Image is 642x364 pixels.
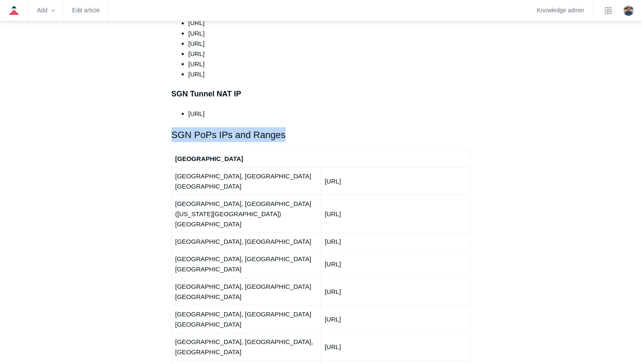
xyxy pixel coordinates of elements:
td: [GEOGRAPHIC_DATA], [GEOGRAPHIC_DATA] [GEOGRAPHIC_DATA] [171,167,321,195]
zd-hc-trigger: Click your profile icon to open the profile menu [623,6,634,16]
a: Edit article [72,8,100,13]
h2: SGN PoPs IPs and Ranges [171,127,471,142]
td: [GEOGRAPHIC_DATA], [GEOGRAPHIC_DATA] ([US_STATE][GEOGRAPHIC_DATA]) [GEOGRAPHIC_DATA] [171,195,321,232]
h3: SGN Tunnel NAT IP [171,87,471,100]
td: [URL] [321,195,470,232]
td: [GEOGRAPHIC_DATA], [GEOGRAPHIC_DATA] [GEOGRAPHIC_DATA] [171,305,321,333]
td: [URL] [321,305,470,333]
span: [URL] [188,19,205,26]
li: [URL] [188,69,471,79]
img: user avatar [623,6,634,16]
td: [GEOGRAPHIC_DATA], [GEOGRAPHIC_DATA], [GEOGRAPHIC_DATA] [171,333,321,360]
td: [GEOGRAPHIC_DATA], [GEOGRAPHIC_DATA] [GEOGRAPHIC_DATA] [171,277,321,305]
td: [GEOGRAPHIC_DATA], [GEOGRAPHIC_DATA] [GEOGRAPHIC_DATA] [171,250,321,277]
a: Knowledge admin [537,8,584,13]
td: [GEOGRAPHIC_DATA], [GEOGRAPHIC_DATA] [171,232,321,250]
zd-hc-trigger: Add [37,8,55,13]
strong: [GEOGRAPHIC_DATA] [175,155,243,162]
td: [URL] [321,277,470,305]
td: [URL] [321,250,470,277]
li: [URL] [188,108,471,119]
span: [URL] [188,50,205,57]
span: [URL] [188,29,205,37]
td: [URL] [321,232,470,250]
span: [URL] [188,40,205,47]
td: [URL] [321,333,470,360]
span: [URL] [188,60,205,67]
td: [URL] [321,167,470,195]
